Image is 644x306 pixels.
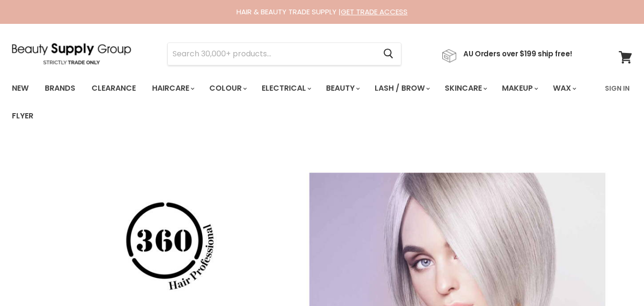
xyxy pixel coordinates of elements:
a: Skincare [438,78,493,98]
ul: Main menu [5,74,599,130]
a: Makeup [495,78,544,98]
a: Wax [546,78,582,98]
a: Haircare [145,78,200,98]
a: New [5,78,36,98]
a: GET TRADE ACCESS [341,7,408,17]
form: Product [167,42,401,65]
button: Search [376,43,401,65]
a: Beauty [319,78,366,98]
a: Brands [38,78,82,98]
a: Electrical [255,78,317,98]
a: Flyer [5,106,41,126]
a: Clearance [84,78,143,98]
a: Sign In [599,78,635,98]
a: Lash / Brow [368,78,436,98]
a: Colour [202,78,253,98]
input: Search [168,43,376,65]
